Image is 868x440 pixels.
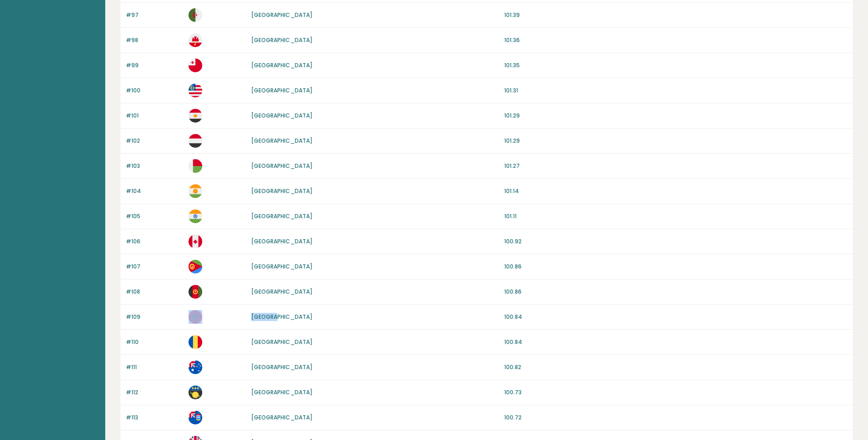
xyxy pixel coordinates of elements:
[126,363,183,371] p: #111
[126,137,183,145] p: #102
[504,137,847,145] p: 101.29
[251,237,313,245] a: [GEOGRAPHIC_DATA]
[189,235,202,248] img: ca.svg
[126,86,183,95] p: #100
[504,313,847,321] p: 100.84
[126,288,183,296] p: #108
[189,411,202,424] img: ky.svg
[126,237,183,246] p: #106
[251,363,313,371] a: [GEOGRAPHIC_DATA]
[189,109,202,123] img: eg.svg
[126,413,183,422] p: #113
[504,363,847,371] p: 100.82
[189,310,202,324] img: al.svg
[126,61,183,70] p: #99
[126,263,183,271] p: #107
[126,112,183,120] p: #101
[189,335,202,349] img: ro.svg
[504,61,847,70] p: 101.35
[189,134,202,148] img: ye.svg
[189,285,202,299] img: af.svg
[504,212,847,220] p: 101.11
[251,388,313,396] a: [GEOGRAPHIC_DATA]
[504,187,847,195] p: 101.14
[126,388,183,397] p: #112
[189,8,202,22] img: dz.svg
[126,313,183,321] p: #109
[251,11,313,19] a: [GEOGRAPHIC_DATA]
[189,33,202,47] img: gi.svg
[126,212,183,220] p: #105
[251,137,313,145] a: [GEOGRAPHIC_DATA]
[251,187,313,195] a: [GEOGRAPHIC_DATA]
[504,237,847,246] p: 100.92
[251,288,313,295] a: [GEOGRAPHIC_DATA]
[251,413,313,421] a: [GEOGRAPHIC_DATA]
[251,36,313,44] a: [GEOGRAPHIC_DATA]
[126,162,183,170] p: #103
[251,212,313,220] a: [GEOGRAPHIC_DATA]
[189,209,202,223] img: in.svg
[504,413,847,422] p: 100.72
[251,112,313,119] a: [GEOGRAPHIC_DATA]
[189,260,202,274] img: er.svg
[251,338,313,346] a: [GEOGRAPHIC_DATA]
[504,162,847,170] p: 101.27
[126,11,183,19] p: #97
[126,36,183,44] p: #98
[189,360,202,374] img: au.svg
[189,59,202,72] img: to.svg
[504,86,847,95] p: 101.31
[251,313,313,321] a: [GEOGRAPHIC_DATA]
[189,184,202,198] img: ne.svg
[504,338,847,346] p: 100.84
[189,386,202,399] img: gp.svg
[126,338,183,346] p: #110
[251,263,313,270] a: [GEOGRAPHIC_DATA]
[504,263,847,271] p: 100.86
[189,159,202,173] img: mg.svg
[251,61,313,69] a: [GEOGRAPHIC_DATA]
[189,84,202,97] img: my.svg
[504,112,847,120] p: 101.29
[504,11,847,19] p: 101.39
[504,36,847,44] p: 101.36
[504,388,847,397] p: 100.73
[126,187,183,195] p: #104
[251,162,313,170] a: [GEOGRAPHIC_DATA]
[504,288,847,296] p: 100.86
[251,86,313,94] a: [GEOGRAPHIC_DATA]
